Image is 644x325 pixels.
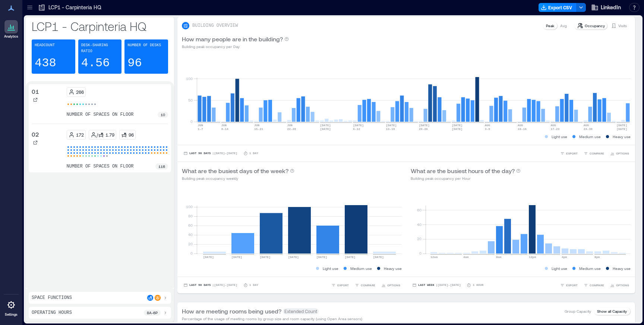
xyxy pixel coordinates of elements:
[97,132,98,138] p: /
[518,124,523,127] text: AUG
[182,316,362,322] p: Percentage of the usage of meeting rooms by group size and room capacity (using Open Area sensors)
[182,307,281,316] p: How are meeting rooms being used?
[129,132,134,138] p: 96
[182,175,294,181] p: Building peak occupancy weekly
[76,89,84,95] p: 266
[582,150,606,157] button: COMPARE
[361,283,375,287] span: COMPARE
[601,4,621,11] span: LinkedIn
[387,283,400,287] span: OPTIONS
[48,4,101,11] p: LCP1 - Carpinteria HQ
[496,255,502,259] text: 8am
[452,127,463,131] text: [DATE]
[260,255,271,259] text: [DATE]
[288,255,299,259] text: [DATE]
[32,87,39,96] p: 01
[550,127,559,131] text: 17-23
[613,265,631,271] p: Heavy use
[582,281,606,289] button: COMPARE
[316,255,327,259] text: [DATE]
[616,124,627,127] text: [DATE]
[5,312,18,317] p: Settings
[81,56,110,71] p: 4.56
[565,308,591,314] p: Group Capacity
[345,255,356,259] text: [DATE]
[430,255,438,259] text: 12am
[384,265,402,271] p: Heavy use
[590,151,604,156] span: COMPARE
[417,236,422,241] tspan: 20
[539,3,577,12] button: Export CSV
[330,281,350,289] button: EXPORT
[105,132,114,138] p: 1.79
[161,112,165,118] p: 10
[32,130,39,139] p: 02
[198,127,203,131] text: 1-7
[188,98,193,102] tspan: 50
[76,132,84,138] p: 172
[337,283,349,287] span: EXPORT
[373,255,384,259] text: [DATE]
[559,281,579,289] button: EXPORT
[597,308,627,314] p: Show all Capacity
[566,283,578,287] span: EXPORT
[353,124,364,127] text: [DATE]
[81,42,119,54] p: Desk-sharing ratio
[2,296,20,319] a: Settings
[590,283,604,287] span: COMPARE
[4,34,18,39] p: Analytics
[249,151,258,156] p: 1 Day
[287,127,296,131] text: 22-28
[616,151,629,156] span: OPTIONS
[67,163,134,169] p: number of spaces on floor
[182,150,239,157] button: Last 90 Days |[DATE]-[DATE]
[566,151,578,156] span: EXPORT
[594,255,600,259] text: 8pm
[529,255,536,259] text: 12pm
[186,76,193,81] tspan: 100
[231,255,242,259] text: [DATE]
[473,283,483,287] p: 1 Hour
[320,127,331,131] text: [DATE]
[32,295,72,301] p: Space Functions
[188,232,193,237] tspan: 40
[463,255,469,259] text: 4am
[559,150,579,157] button: EXPORT
[192,23,238,29] p: BUILDING OVERVIEW
[182,35,283,44] p: How many people are in the building?
[562,255,567,259] text: 4pm
[127,56,142,71] p: 96
[589,1,623,13] button: LinkedIn
[452,124,463,127] text: [DATE]
[221,127,228,131] text: 8-14
[35,42,55,48] p: Headcount
[546,23,554,29] p: Peak
[550,124,556,127] text: AUG
[411,281,462,289] button: Last Week |[DATE]-[DATE]
[579,134,601,140] p: Medium use
[254,127,263,131] text: 15-21
[609,150,631,157] button: OPTIONS
[147,310,158,316] p: 8a - 6p
[411,166,515,175] p: What are the busiest hours of the day?
[419,124,430,127] text: [DATE]
[380,281,402,289] button: OPTIONS
[616,127,627,131] text: [DATE]
[618,23,627,29] p: Visits
[35,56,56,71] p: 438
[518,127,527,131] text: 10-16
[203,255,214,259] text: [DATE]
[67,112,134,118] p: number of spaces on floor
[32,19,168,34] p: LCP1 - Carpinteria HQ
[287,124,293,127] text: JUN
[560,23,567,29] p: Avg
[485,127,490,131] text: 3-9
[190,251,193,255] tspan: 0
[221,124,227,127] text: JUN
[419,127,428,131] text: 20-26
[616,283,629,287] span: OPTIONS
[552,134,567,140] p: Light use
[188,223,193,227] tspan: 60
[350,265,372,271] p: Medium use
[188,242,193,246] tspan: 20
